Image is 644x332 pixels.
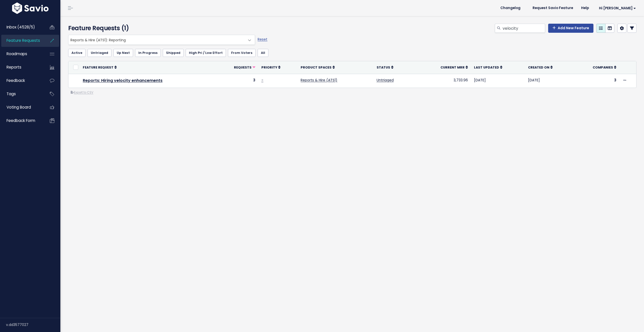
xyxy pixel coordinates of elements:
[11,3,50,14] img: logo-white.9d6f32f41409.svg
[502,24,545,33] input: Search features...
[261,65,277,70] span: Priority
[7,78,25,83] span: Feedback
[471,74,525,88] td: [DATE]
[1,102,42,113] a: Voting Board
[1,48,42,60] a: Roadmaps
[474,65,502,70] a: Last Updated
[83,78,163,83] a: Reports: Hiring velocity enhancements
[163,49,184,57] a: Shipped
[7,51,27,56] span: Roadmaps
[83,65,117,70] a: Feature Request
[548,24,593,33] a: Add New Feature
[528,65,549,70] span: Created On
[68,49,636,57] ul: Filter feature requests
[440,65,468,70] a: Current MRR
[68,35,255,45] span: Reports & Hire (ATS1): Reporting
[135,49,161,57] a: In Progress
[228,49,256,57] a: From Voters
[1,88,42,100] a: Tags
[1,115,42,126] a: Feedback form
[377,65,390,70] span: Status
[6,318,60,331] div: v.dd3577027
[577,4,593,12] a: Help
[377,78,394,83] a: Untriaged
[525,74,573,88] td: [DATE]
[1,61,42,73] a: Reports
[186,49,226,57] a: High Pri / Low Effort
[593,65,613,70] span: Companies
[234,65,255,70] a: Requests
[1,35,42,46] a: Feature Requests
[258,49,268,57] a: All
[377,65,393,70] a: Status
[261,78,263,83] a: -
[1,75,42,86] a: Feedback
[7,64,21,70] span: Reports
[593,4,640,12] a: Hi [PERSON_NAME]
[71,90,93,94] a: Export to CSV
[474,65,499,70] span: Last Updated
[500,6,520,10] span: Changelog
[258,37,267,42] a: Reset
[593,65,616,70] a: Companies
[528,65,553,70] a: Created On
[68,24,253,33] h4: Feature Requests (1)
[440,65,465,70] span: Current MRR
[301,65,332,70] span: Product Spaces
[88,49,111,57] a: Untriaged
[7,91,16,96] span: Tags
[7,24,35,30] span: Inbox (4528/5)
[68,35,245,45] span: Reports & Hire (ATS1): Reporting
[301,65,335,70] a: Product Spaces
[7,38,40,43] span: Feature Requests
[83,65,113,70] span: Feature Request
[419,74,471,88] td: 3,733.96
[573,74,619,88] td: 3
[215,74,258,88] td: 3
[1,21,42,33] a: Inbox (4528/5)
[113,49,133,57] a: Up Next
[301,78,337,83] a: Reports & Hire (ATS1)
[261,65,280,70] a: Priority
[529,4,577,12] a: Request Savio Feature
[68,49,86,57] a: Active
[7,105,31,110] span: Voting Board
[599,6,636,10] span: Hi [PERSON_NAME]
[7,118,35,123] span: Feedback form
[234,65,252,70] span: Requests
